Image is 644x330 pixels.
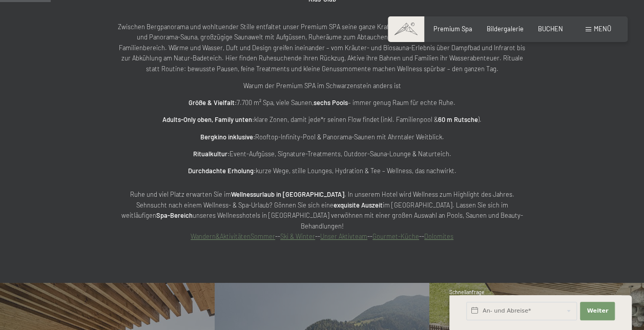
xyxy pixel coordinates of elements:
strong: Bergkino inklusive: [200,133,255,141]
a: Dolomites [424,232,453,240]
p: 7.700 m² Spa, viele Saunen, – immer genug Raum für echte Ruhe. [117,97,527,108]
strong: Adults-Only oben, Family unten: [162,115,254,123]
a: Wandern&AktivitätenSommer [191,232,275,240]
a: Premium Spa [433,25,472,33]
a: Unser Aktivteam [320,232,367,240]
strong: exquisite Auszeit [334,201,383,209]
a: Bildergalerie [487,25,524,33]
strong: Durchdachte Erholung: [188,167,256,175]
p: Event-Aufgüsse, Signature-Treatments, Outdoor-Sauna-Lounge & Naturteich. [117,149,527,159]
p: kurze Wege, stille Lounges, Hydration & Tee – Wellness, das nachwirkt. [117,166,527,176]
p: Warum der Premium SPA im Schwarzenstein anders ist [117,80,527,91]
strong: 60 m Rutsche [438,115,478,123]
strong: Ritualkultur: [193,150,230,158]
span: Weiter [587,307,608,315]
a: Gourmet-Küche [372,232,419,240]
span: Schnellanfrage [449,289,485,295]
p: klare Zonen, damit jede*r seinen Flow findet (inkl. Familienpool & ). [117,114,527,125]
p: Ruhe und viel Platz erwarten Sie im . In unserem Hotel wird Wellness zum Highlight des Jahres. Se... [117,189,527,241]
p: Zwischen Bergpanorama und wohltuender Stille entfaltet unser Premium SPA seine ganze Kraft: mit 2... [117,22,527,74]
strong: Spa-Bereich [156,211,193,219]
button: Weiter [580,302,615,320]
strong: sechs Pools [314,98,348,107]
a: BUCHEN [538,25,563,33]
strong: Größe & Vielfalt: [189,98,237,107]
p: Rooftop-Infinity-Pool & Panorama-Saunen mit Ahrntaler Weitblick. [117,132,527,142]
span: Menü [594,25,611,33]
a: Ski & Winter [280,232,315,240]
